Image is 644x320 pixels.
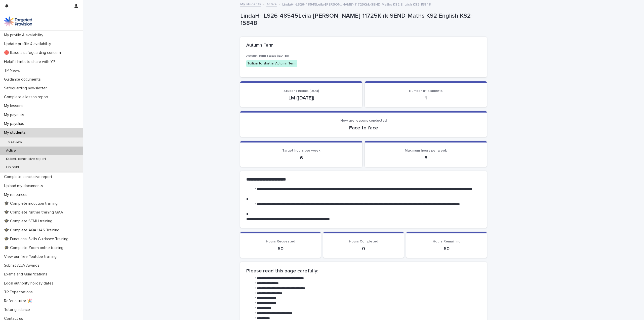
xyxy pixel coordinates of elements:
p: On hold [2,165,23,169]
span: Target hours per week [282,149,320,152]
p: 0 [329,246,398,252]
span: Student initials (DOB) [284,89,319,93]
p: My resources [2,192,31,197]
p: LM ([DATE]) [246,95,356,101]
p: My payouts [2,113,28,117]
p: LindaH--LS26-48545Leila-[PERSON_NAME]-11725Kirk-SEND-Maths KS2 English KS2-15848 [240,12,485,27]
a: Active [266,1,277,7]
p: TP News [2,68,24,73]
p: Submit conclusive report [2,157,50,161]
span: Hours Remaining [433,240,460,243]
p: 6 [246,155,356,161]
a: My students [240,1,261,7]
p: Refer a tutor 🎉 [2,299,36,303]
span: How are lessons conducted [340,119,387,122]
span: Number of students [409,89,442,93]
p: 🎓 Complete Zoom online training [2,245,67,250]
p: Exams and Qualifications [2,272,51,277]
p: 🎓 Complete further training Q&A [2,210,67,215]
p: 1 [371,95,481,101]
p: My students [2,130,30,135]
p: 🎓 Complete SEMH training [2,219,56,224]
p: Active [2,149,20,153]
p: Tutor guidance [2,307,34,312]
p: Update profile & availability [2,42,55,46]
p: My lessons [2,103,27,108]
span: Autumn Term Status ([DATE]) [246,54,289,57]
p: Complete conclusive report [2,174,56,179]
p: To review [2,140,26,145]
p: 60 [246,246,315,252]
p: 6 [371,155,481,161]
span: Maximum hours per week [405,149,447,152]
p: Upload my documents [2,184,47,188]
p: My profile & availability [2,33,47,38]
p: Submit AQA Awards [2,263,44,268]
h2: Autumn Term [246,43,273,48]
div: Tuition to start in Autumn Term [246,60,297,67]
p: Local authority holiday dates [2,281,58,286]
p: Face to face [246,125,481,131]
h2: Please read this page carefully: [246,268,481,274]
p: Safeguarding newsletter [2,86,51,91]
p: Helpful hints to share with YP [2,59,59,64]
p: Guidance documents [2,77,45,82]
p: Complete a lesson report [2,95,53,99]
span: Hours Requested [266,240,295,243]
p: 🔴 Raise a safeguarding concern [2,50,65,55]
p: My payslips [2,121,28,126]
p: LindaH--LS26-48545Leila-[PERSON_NAME]-11725Kirk-SEND-Maths KS2 English KS2-15848 [282,1,431,7]
p: 🎓 Complete induction training [2,201,62,206]
p: View our free Youtube training [2,254,61,259]
p: TP Expectations [2,290,37,295]
img: M5nRWzHhSzIhMunXDL62 [4,16,32,26]
span: Hours Completed [349,240,378,243]
p: 🎓 Complete AQA UAS Training [2,228,63,233]
p: 🎓 Functional Skills Guidance Training [2,237,72,241]
p: 60 [412,246,481,252]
